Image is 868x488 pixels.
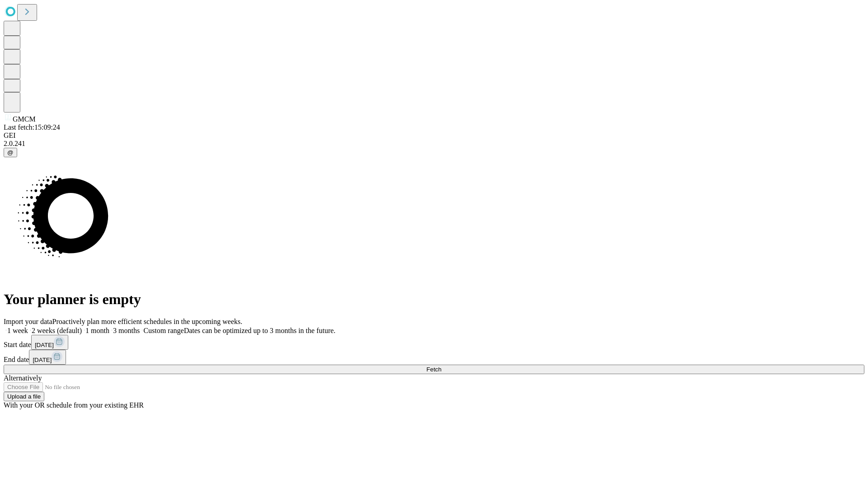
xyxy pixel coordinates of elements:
[29,350,66,365] button: [DATE]
[4,374,42,382] span: Alternatively
[32,327,82,334] span: 2 weeks (default)
[35,342,54,348] span: [DATE]
[4,148,17,157] button: @
[143,327,184,334] span: Custom range
[4,123,60,131] span: Last fetch: 15:09:24
[4,350,864,365] div: End date
[4,140,864,148] div: 2.0.241
[4,365,864,374] button: Fetch
[113,327,140,334] span: 3 months
[4,131,864,140] div: GEI
[4,335,864,350] div: Start date
[184,327,335,334] span: Dates can be optimized up to 3 months in the future.
[52,318,242,325] span: Proactively plan more efficient schedules in the upcoming weeks.
[31,335,68,350] button: [DATE]
[7,149,14,156] span: @
[33,357,52,363] span: [DATE]
[7,327,28,334] span: 1 week
[4,318,52,325] span: Import your data
[4,392,44,401] button: Upload a file
[13,115,36,123] span: GMCM
[4,401,144,409] span: With your OR schedule from your existing EHR
[85,327,109,334] span: 1 month
[426,366,441,373] span: Fetch
[4,291,864,308] h1: Your planner is empty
